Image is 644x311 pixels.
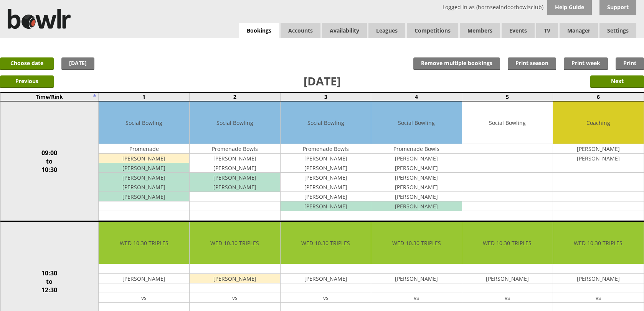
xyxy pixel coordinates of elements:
td: [PERSON_NAME] [190,173,280,182]
span: Members [460,23,500,38]
td: [PERSON_NAME] [99,173,189,182]
td: WED 10.30 TRIPLES [190,222,280,264]
td: [PERSON_NAME] [99,274,189,283]
td: vs [281,293,371,303]
span: Manager [560,23,598,38]
td: [PERSON_NAME] [281,173,371,182]
td: [PERSON_NAME] [462,274,553,283]
td: [PERSON_NAME] [281,201,371,211]
td: [PERSON_NAME] [371,173,462,182]
td: Promenade Bowls [281,144,371,154]
input: Next [590,75,644,88]
td: [PERSON_NAME] [281,274,371,283]
td: [PERSON_NAME] [190,163,280,173]
td: vs [190,293,280,303]
td: Promenade [99,144,189,154]
input: Remove multiple bookings [413,57,500,70]
a: Events [502,23,535,38]
td: 5 [462,92,553,101]
td: [PERSON_NAME] [281,154,371,163]
td: [PERSON_NAME] [281,192,371,201]
td: [PERSON_NAME] [553,144,644,154]
td: Promenade Bowls [371,144,462,154]
td: vs [371,293,462,303]
td: Time/Rink [0,92,99,101]
td: Promenade Bowls [190,144,280,154]
a: Print [616,57,644,70]
td: [PERSON_NAME] [371,274,462,283]
span: Settings [599,23,636,38]
span: TV [536,23,558,38]
td: 3 [280,92,371,101]
td: [PERSON_NAME] [371,163,462,173]
td: Social Bowling [99,101,189,144]
td: WED 10.30 TRIPLES [553,222,644,264]
td: [PERSON_NAME] [553,154,644,163]
td: [PERSON_NAME] [99,192,189,201]
td: [PERSON_NAME] [281,163,371,173]
td: [PERSON_NAME] [99,154,189,163]
td: [PERSON_NAME] [99,163,189,173]
td: [PERSON_NAME] [190,182,280,192]
td: [PERSON_NAME] [371,192,462,201]
td: [PERSON_NAME] [371,154,462,163]
a: Leagues [368,23,405,38]
td: WED 10.30 TRIPLES [371,222,462,264]
td: WED 10.30 TRIPLES [99,222,189,264]
a: Print season [508,57,556,70]
td: 6 [553,92,644,101]
a: Availability [322,23,367,38]
td: 4 [371,92,462,101]
td: [PERSON_NAME] [553,274,644,283]
td: [PERSON_NAME] [371,201,462,211]
td: Social Bowling [371,101,462,144]
a: Bookings [239,23,279,39]
td: vs [99,293,189,303]
td: WED 10.30 TRIPLES [462,222,553,264]
td: Social Bowling [462,101,553,144]
span: Accounts [281,23,320,38]
td: [PERSON_NAME] [371,182,462,192]
td: Social Bowling [190,101,280,144]
td: [PERSON_NAME] [190,274,280,283]
a: Print week [564,57,608,70]
td: 1 [99,92,190,101]
td: [PERSON_NAME] [99,182,189,192]
td: 09:00 to 10:30 [0,101,99,221]
td: vs [553,293,644,303]
td: Coaching [553,101,644,144]
td: Social Bowling [281,101,371,144]
td: WED 10.30 TRIPLES [281,222,371,264]
td: [PERSON_NAME] [281,182,371,192]
td: vs [462,293,553,303]
a: Competitions [407,23,458,38]
td: [PERSON_NAME] [190,154,280,163]
a: [DATE] [61,57,94,70]
td: 2 [190,92,281,101]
